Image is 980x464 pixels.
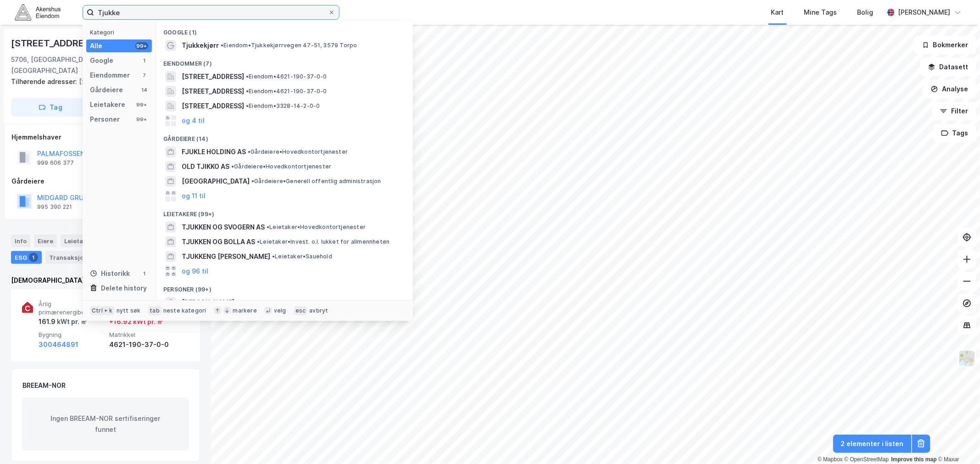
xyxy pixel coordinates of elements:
div: Google [90,55,113,66]
span: Leietaker • Hovedkontortjenester [267,224,366,231]
span: Eiendom • 3328-14-2-0-0 [246,102,320,110]
button: Datasett [920,58,976,76]
span: Tjukkekjørr [182,40,219,51]
button: Filter [932,102,976,120]
div: 5706, [GEOGRAPHIC_DATA], [GEOGRAPHIC_DATA] [11,54,160,76]
span: Gårdeiere • Hovedkontortjenester [231,163,331,170]
div: avbryt [309,307,328,314]
div: Eiere [34,235,57,247]
img: Z [958,350,976,367]
button: og 11 til [182,190,206,201]
div: ESG [11,251,42,264]
img: akershus-eiendom-logo.9091f326c980b4bce74ccdd9f866810c.svg [15,4,61,20]
div: Eiendommer [90,70,130,81]
button: Tags [934,124,976,142]
div: 1 [29,253,38,262]
div: Kontrollprogram for chat [934,420,980,464]
div: Hjemmelshaver [11,132,200,143]
button: Analyse [923,80,976,98]
div: 14 [141,86,148,94]
div: Leietakere [90,99,125,110]
div: [STREET_ADDRESS] [11,36,101,50]
div: + 16.92 kWt pr. ㎡ [109,316,163,327]
div: Personer [90,114,120,125]
div: Info [11,235,30,247]
div: Mine Tags [804,7,837,18]
div: Personer (99+) [156,279,413,295]
div: Leietakere [61,235,111,247]
span: Bygning [39,331,106,339]
span: TJUKKEN OG BOLLA AS [182,236,255,247]
span: [STREET_ADDRESS] [182,101,244,112]
span: Gårdeiere • Generell offentlig administrasjon [251,178,381,185]
span: • [221,42,223,49]
span: Eiendom • Tjukkekjørrvegen 47-51, 3579 Torpo [221,42,357,49]
span: • [251,178,254,184]
div: esc [294,306,308,315]
div: tab [148,306,161,315]
span: [STREET_ADDRESS] [182,86,244,97]
button: og 96 til [182,266,208,277]
button: og 4 til [182,115,205,126]
span: FJUKLE HOLDING AS [182,146,246,157]
a: OpenStreetMap [845,456,889,463]
div: Google (1) [156,22,413,38]
input: Søk på adresse, matrikkel, gårdeiere, leietakere eller personer [94,6,328,19]
div: Bolig [857,7,874,18]
iframe: Chat Widget [934,420,980,464]
div: Ingen BREEAM-NOR sertifiseringer funnet [22,398,189,450]
div: 4621-190-37-0-0 [109,339,176,350]
span: • [236,299,239,306]
span: • [246,73,249,80]
div: Historikk [90,268,130,279]
span: • [257,238,260,245]
div: Gårdeiere [11,176,200,187]
div: 999 606 377 [37,159,74,167]
div: neste kategori [163,307,206,314]
div: BREEAM-NOR [22,380,66,391]
div: Transaksjoner [45,251,108,264]
div: kWt pr. ㎡ [56,316,87,327]
span: Matrikkel [109,331,176,339]
span: TJUKKENG [PERSON_NAME] [182,251,270,262]
span: • [246,102,249,109]
span: OLD TJIKKO AS [182,161,229,172]
div: [DEMOGRAPHIC_DATA] (1) [11,275,200,286]
div: markere [233,307,257,314]
span: • [231,163,234,170]
span: Leietaker • Invest. o.l. lukket for allmennheten [257,238,390,246]
span: Årlig primærenergibehov [39,300,106,316]
div: Gårdeiere (14) [156,128,413,145]
div: Ctrl + k [90,306,115,315]
div: 995 390 221 [37,203,72,211]
div: velg [274,307,286,314]
div: 1 [141,270,148,277]
span: • [267,224,269,230]
span: [PERSON_NAME] [182,297,234,308]
span: Leietaker • Sauehold [272,253,332,260]
a: Mapbox [818,456,843,463]
span: Tilhørende adresser: [11,78,79,85]
div: [PERSON_NAME] [898,7,951,18]
span: • [248,148,251,155]
button: 2 elementer i listen [833,435,912,453]
div: Gårdeiere [90,84,123,95]
button: 300464891 [39,339,78,350]
a: Improve this map [891,456,937,463]
div: Delete history [101,283,147,294]
span: [STREET_ADDRESS] [182,71,244,82]
div: Kart [771,7,784,18]
span: • [246,88,249,95]
div: [STREET_ADDRESS] [11,76,193,87]
div: nytt søk [117,307,141,314]
div: Eiendommer (7) [156,53,413,69]
div: Leietakere (99+) [156,203,413,220]
span: TJUKKEN OG SVOGERN AS [182,222,265,233]
span: Eiendom • 4621-190-37-0-0 [246,88,327,95]
div: Alle [90,40,102,51]
span: Gårdeiere • Hovedkontortjenester [248,148,348,156]
button: Bokmerker [914,36,976,54]
div: 7 [141,72,148,79]
div: 99+ [135,101,148,108]
div: 99+ [135,42,148,50]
